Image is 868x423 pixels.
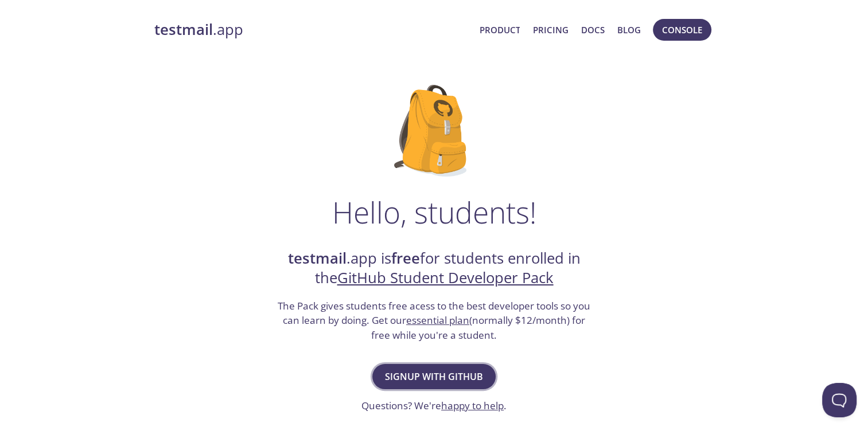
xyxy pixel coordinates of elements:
[662,22,702,37] span: Console
[441,399,504,412] a: happy to help
[332,195,536,229] h1: Hello, students!
[385,369,483,385] span: Signup with GitHub
[154,19,213,40] strong: testmail
[277,249,592,288] h2: .app is for students enrolled in the
[391,248,420,268] strong: free
[361,398,507,413] h3: Questions? We're .
[372,364,496,389] button: Signup with GitHub
[617,22,641,37] a: Blog
[288,248,347,268] strong: testmail
[822,383,857,417] iframe: Help Scout Beacon - Open
[277,299,592,343] h3: The Pack gives students free acess to the best developer tools so you can learn by doing. Get our...
[581,22,605,37] a: Docs
[406,314,469,327] a: essential plan
[394,85,474,177] img: github-student-backpack.png
[154,20,470,40] a: testmail.app
[479,22,520,37] a: Product
[532,22,568,37] a: Pricing
[653,19,711,41] button: Console
[337,268,554,288] a: GitHub Student Developer Pack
